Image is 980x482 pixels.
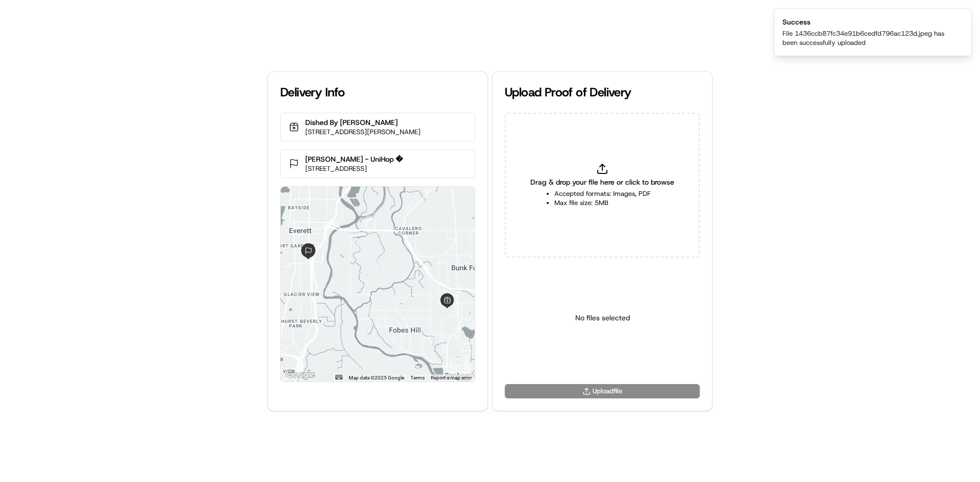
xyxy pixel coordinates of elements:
[431,375,472,380] a: Report a map error
[305,117,421,128] p: Dished By [PERSON_NAME]
[335,375,342,379] button: Keyboard shortcuts
[554,189,651,198] li: Accepted formats: Images, PDF
[575,313,630,323] p: No files selected
[280,84,475,100] div: Delivery Info
[782,17,959,27] div: Success
[554,198,651,208] li: Max file size: 5MB
[305,164,403,173] p: [STREET_ADDRESS]
[530,177,674,187] span: Drag & drop your file here or click to browse
[305,154,403,164] p: [PERSON_NAME] - UniHop �
[305,128,421,137] p: [STREET_ADDRESS][PERSON_NAME]
[410,375,425,380] a: Terms (opens in new tab)
[505,84,700,100] div: Upload Proof of Delivery
[782,29,959,47] div: File 1436ccb87fc34e91b6cedfd796ac123d.jpeg has been successfully uploaded
[283,368,317,382] img: Google
[283,368,317,382] a: Open this area in Google Maps (opens a new window)
[349,375,404,380] span: Map data ©2025 Google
